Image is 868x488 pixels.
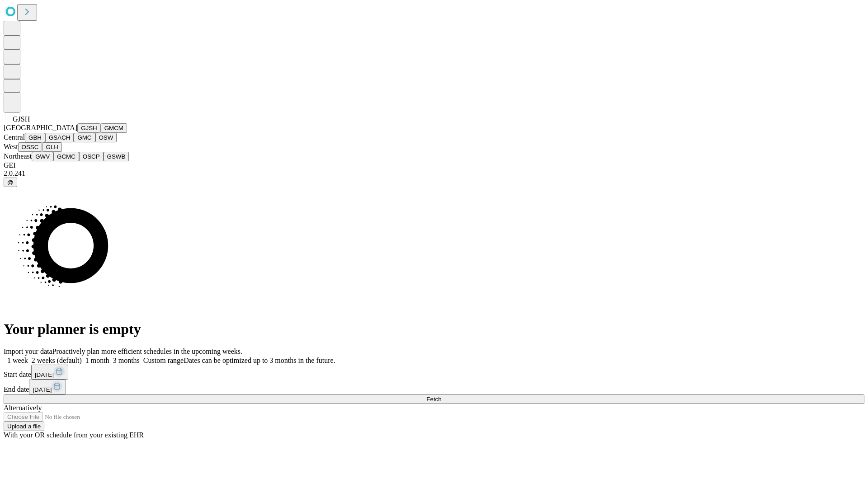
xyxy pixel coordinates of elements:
[95,133,117,142] button: OSW
[7,357,28,364] span: 1 week
[33,386,52,393] span: [DATE]
[4,133,25,141] span: Central
[4,404,42,412] span: Alternatively
[4,321,864,338] h1: Your planner is empty
[4,124,77,131] span: [GEOGRAPHIC_DATA]
[13,115,30,123] span: GJSH
[113,357,140,364] span: 3 months
[4,422,44,431] button: Upload a file
[77,123,101,133] button: GJSH
[101,123,127,133] button: GMCM
[143,357,184,364] span: Custom range
[184,357,335,364] span: Dates can be optimized up to 3 months in the future.
[53,152,79,161] button: GCMC
[4,347,52,355] span: Import your data
[4,143,18,150] span: West
[79,152,104,161] button: OSCP
[35,371,54,378] span: [DATE]
[74,133,95,142] button: GMC
[42,142,61,152] button: GLH
[4,394,864,404] button: Fetch
[52,347,242,355] span: Proactively plan more efficient schedules in the upcoming weeks.
[4,431,144,439] span: With your OR schedule from your existing EHR
[4,161,864,169] div: GEI
[29,380,66,394] button: [DATE]
[18,142,42,152] button: OSSC
[4,169,864,178] div: 2.0.241
[7,179,14,186] span: @
[31,365,68,380] button: [DATE]
[4,365,864,380] div: Start date
[4,380,864,394] div: End date
[426,396,441,403] span: Fetch
[104,152,129,161] button: GSWB
[45,133,74,142] button: GSACH
[32,357,82,364] span: 2 weeks (default)
[4,178,17,187] button: @
[85,357,109,364] span: 1 month
[32,152,53,161] button: GWV
[25,133,45,142] button: GBH
[4,152,32,160] span: Northeast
